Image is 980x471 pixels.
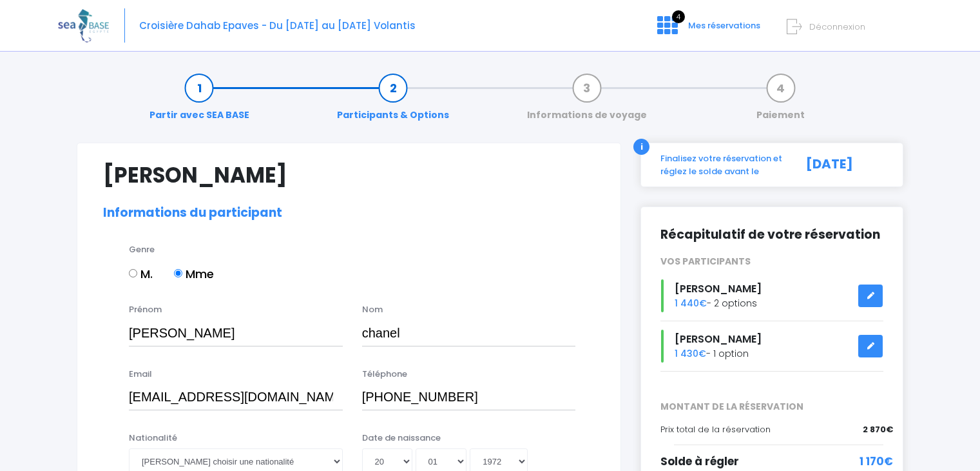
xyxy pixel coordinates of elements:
span: 1 430€ [675,347,706,360]
div: i [633,139,649,155]
label: Mme [174,265,214,283]
a: Paiement [750,81,811,122]
span: Solde à régler [660,454,739,469]
label: Téléphone [362,368,407,381]
a: Informations de voyage [521,81,653,122]
h1: [PERSON_NAME] [103,163,595,188]
label: Nom [362,303,383,316]
label: Email [129,368,152,381]
label: Date de naissance [362,432,441,445]
label: Nationalité [129,432,177,445]
span: 1 440€ [675,297,707,310]
input: Mme [174,269,182,277]
span: 1 170€ [860,454,893,470]
span: [PERSON_NAME] [675,332,762,346]
div: VOS PARTICIPANTS [651,255,893,268]
span: 2 870€ [863,423,893,436]
h2: Récapitulatif de votre réservation [660,226,883,243]
a: Partir avec SEA BASE [143,81,256,122]
label: Genre [129,243,155,256]
a: Participants & Options [331,81,456,122]
input: M. [129,269,137,277]
span: Déconnexion [809,21,865,33]
div: Finalisez votre réservation et réglez le solde avant le [651,152,792,177]
div: - 2 options [651,279,893,312]
h2: Informations du participant [103,206,595,221]
div: [DATE] [792,152,893,177]
a: 4 Mes réservations [647,24,768,36]
span: 4 [672,10,685,23]
div: - 1 option [651,330,893,363]
span: Mes réservations [688,19,760,32]
span: MONTANT DE LA RÉSERVATION [651,400,893,414]
span: [PERSON_NAME] [675,281,762,296]
label: Prénom [129,303,162,316]
span: Prix total de la réservation [660,423,771,436]
span: Croisière Dahab Epaves - Du [DATE] au [DATE] Volantis [139,19,416,32]
label: M. [129,265,153,283]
